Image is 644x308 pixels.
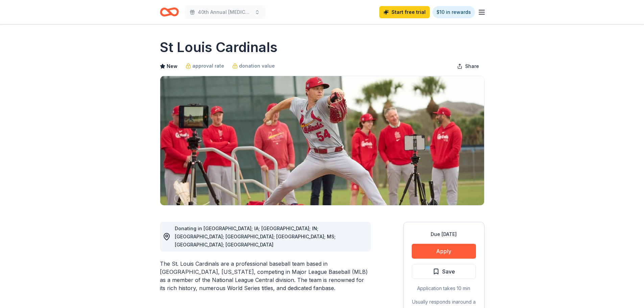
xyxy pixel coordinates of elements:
[232,62,275,70] a: donation value
[160,260,371,292] div: The St. Louis Cardinals are a professional baseball team based in [GEOGRAPHIC_DATA], [US_STATE], ...
[465,62,479,70] span: Share
[160,76,484,205] img: Image for St Louis Cardinals
[239,62,275,70] span: donation value
[412,230,476,238] div: Due [DATE]
[184,5,265,19] button: 40th Annual [MEDICAL_DATA] Gala
[160,38,278,57] h1: St Louis Cardinals
[442,267,455,276] span: Save
[432,6,475,18] a: $10 in rewards
[192,62,224,70] span: approval rate
[160,4,179,20] a: Home
[175,226,336,247] span: Donating in [GEOGRAPHIC_DATA]; IA; [GEOGRAPHIC_DATA]; IN; [GEOGRAPHIC_DATA]; [GEOGRAPHIC_DATA]; [...
[379,6,430,18] a: Start free trial
[198,8,252,16] span: 40th Annual [MEDICAL_DATA] Gala
[186,62,224,70] a: approval rate
[167,62,177,70] span: New
[412,264,476,279] button: Save
[412,284,476,292] div: Application takes 10 min
[412,244,476,259] button: Apply
[452,60,484,73] button: Share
